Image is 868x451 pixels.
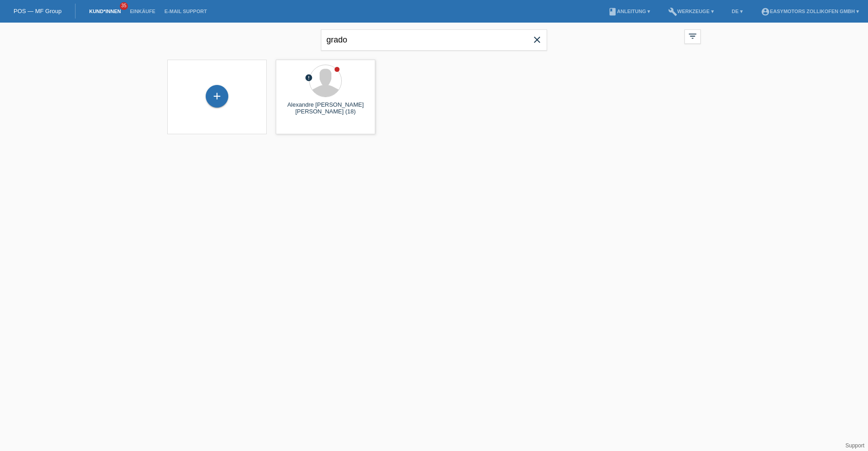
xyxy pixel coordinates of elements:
[305,74,313,82] i: error
[845,442,864,449] a: Support
[532,34,542,45] i: close
[206,89,228,104] div: Kund*in hinzufügen
[120,2,128,10] span: 35
[85,9,125,14] a: Kund*innen
[125,9,160,14] a: Einkäufe
[756,9,863,14] a: account_circleEasymotors Zollikofen GmbH ▾
[14,8,61,14] a: POS — MF Group
[688,31,698,41] i: filter_list
[727,9,747,14] a: DE ▾
[305,74,313,83] div: Unbestätigt, in Bearbeitung
[668,7,677,16] i: build
[664,9,718,14] a: buildWerkzeuge ▾
[283,101,368,116] div: Alexandre [PERSON_NAME] [PERSON_NAME] (18)
[604,9,655,14] a: bookAnleitung ▾
[761,7,770,16] i: account_circle
[160,9,212,14] a: E-Mail Support
[608,7,617,16] i: book
[321,29,547,51] input: Suche...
